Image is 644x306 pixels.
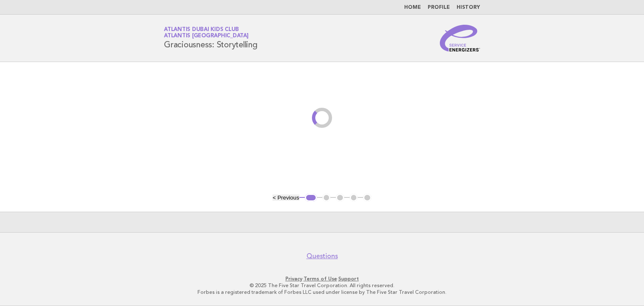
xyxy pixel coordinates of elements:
span: Atlantis [GEOGRAPHIC_DATA] [164,34,249,39]
a: Privacy [286,276,302,282]
p: © 2025 The Five Star Travel Corporation. All rights reserved. [65,282,579,289]
a: Terms of Use [304,276,337,282]
a: Atlantis Dubai Kids ClubAtlantis [GEOGRAPHIC_DATA] [164,27,249,39]
h1: Graciousness: Storytelling [164,27,257,49]
a: Questions [306,252,338,260]
p: Forbes is a registered trademark of Forbes LLC used under license by The Five Star Travel Corpora... [65,289,579,296]
a: Support [338,276,359,282]
a: History [457,5,480,10]
a: Profile [428,5,450,10]
p: · · [65,275,579,282]
a: Home [404,5,421,10]
img: Service Energizers [440,25,480,52]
